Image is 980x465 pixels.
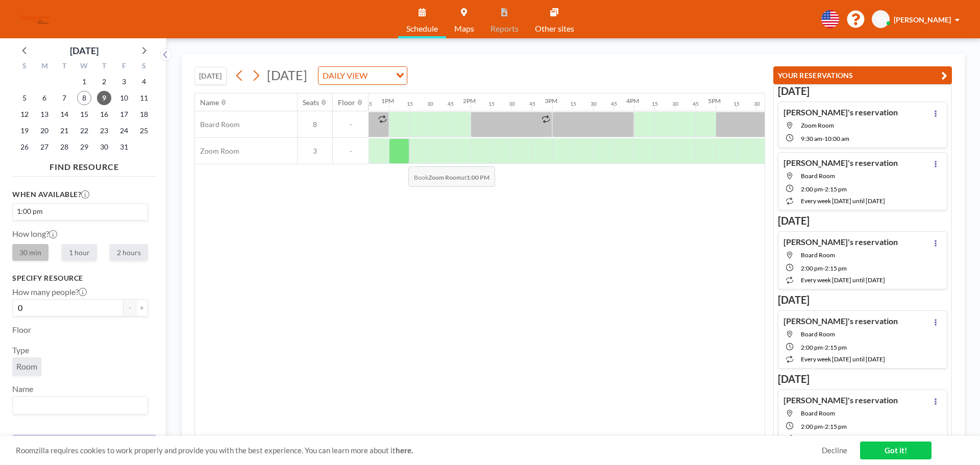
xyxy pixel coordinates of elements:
[12,229,57,238] label: How long?
[801,251,835,259] span: Board Room
[97,75,111,89] span: Thursday, October 2, 2025
[338,98,355,107] div: Floor
[427,101,433,107] div: 30
[708,97,721,105] div: 5PM
[801,344,823,351] span: 2:00 PM
[35,60,55,74] div: M
[801,330,835,338] span: Board Room
[12,287,87,297] label: How many people?
[57,107,71,121] span: Tuesday, October 14, 2025
[823,185,825,193] span: -
[408,166,495,187] span: Book at
[801,197,885,205] span: every week [DATE] until [DATE]
[298,146,332,156] span: 3
[97,91,111,105] span: Thursday, October 9, 2025
[77,75,91,89] span: Wednesday, October 1, 2025
[823,344,825,351] span: -
[17,124,32,138] span: Sunday, October 19, 2025
[17,140,32,154] span: Sunday, October 26, 2025
[137,75,151,89] span: Saturday, October 4, 2025
[652,101,658,107] div: 15
[134,60,154,74] div: S
[117,75,131,89] span: Friday, October 3, 2025
[570,101,576,107] div: 15
[801,409,835,417] span: Board Room
[823,423,825,430] span: -
[783,316,898,326] h4: [PERSON_NAME]'s reservation
[97,124,111,138] span: Thursday, October 23, 2025
[37,124,52,138] span: Monday, October 20, 2025
[137,124,151,138] span: Saturday, October 25, 2025
[194,67,227,85] button: [DATE]
[591,101,597,107] div: 30
[57,140,71,154] span: Tuesday, October 28, 2025
[94,60,114,74] div: T
[37,107,52,121] span: Monday, October 13, 2025
[16,446,822,455] span: Roomzilla requires cookies to work properly and provide you with the best experience. You can lea...
[12,435,156,453] button: Clear all filters
[825,264,847,272] span: 2:15 PM
[77,140,91,154] span: Wednesday, October 29, 2025
[545,97,557,105] div: 3PM
[824,135,849,142] span: 10:00 AM
[366,101,372,107] div: 45
[509,101,515,107] div: 30
[303,98,319,107] div: Seats
[778,214,947,227] h3: [DATE]
[110,244,148,261] label: 2 hours
[97,107,111,121] span: Thursday, October 16, 2025
[823,264,825,272] span: -
[381,97,394,105] div: 1PM
[12,158,156,172] h4: FIND RESOURCE
[773,66,952,84] button: YOUR RESERVATIONS
[137,107,151,121] span: Saturday, October 18, 2025
[396,446,413,455] a: here.
[822,135,824,142] span: -
[55,60,75,74] div: T
[801,434,885,442] span: every week [DATE] until [DATE]
[57,91,71,105] span: Tuesday, October 7, 2025
[860,442,932,459] a: Got it!
[13,204,148,219] div: Search for option
[801,276,885,284] span: every week [DATE] until [DATE]
[733,101,740,107] div: 15
[17,91,32,105] span: Sunday, October 5, 2025
[62,244,97,261] label: 1 hour
[778,85,947,97] h3: [DATE]
[825,344,847,351] span: 2:15 PM
[77,91,91,105] span: Wednesday, October 8, 2025
[195,120,240,129] span: Board Room
[463,97,476,105] div: 2PM
[801,423,823,430] span: 2:00 PM
[333,120,369,129] span: -
[894,15,951,24] span: [PERSON_NAME]
[778,293,947,306] h3: [DATE]
[37,140,52,154] span: Monday, October 27, 2025
[16,361,37,371] span: Room
[267,67,307,83] span: [DATE]
[200,98,219,107] div: Name
[876,15,886,24] span: SD
[12,384,33,394] label: Name
[535,25,574,33] span: Other sites
[467,174,489,181] b: 1:00 PM
[448,101,454,107] div: 45
[97,140,111,154] span: Thursday, October 30, 2025
[801,264,823,272] span: 2:00 PM
[491,25,519,33] span: Reports
[428,174,461,181] b: Zoom Room
[12,345,29,355] label: Type
[45,206,142,217] input: Search for option
[136,299,148,316] button: +
[124,299,136,316] button: -
[672,101,678,107] div: 30
[801,121,834,129] span: Zoom Room
[195,146,239,156] span: Zoom Room
[117,124,131,138] span: Friday, October 24, 2025
[137,91,151,105] span: Saturday, October 11, 2025
[783,237,898,247] h4: [PERSON_NAME]'s reservation
[783,107,898,117] h4: [PERSON_NAME]'s reservation
[77,107,91,121] span: Wednesday, October 15, 2025
[16,9,53,30] img: organization-logo
[12,274,148,283] h3: Specify resource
